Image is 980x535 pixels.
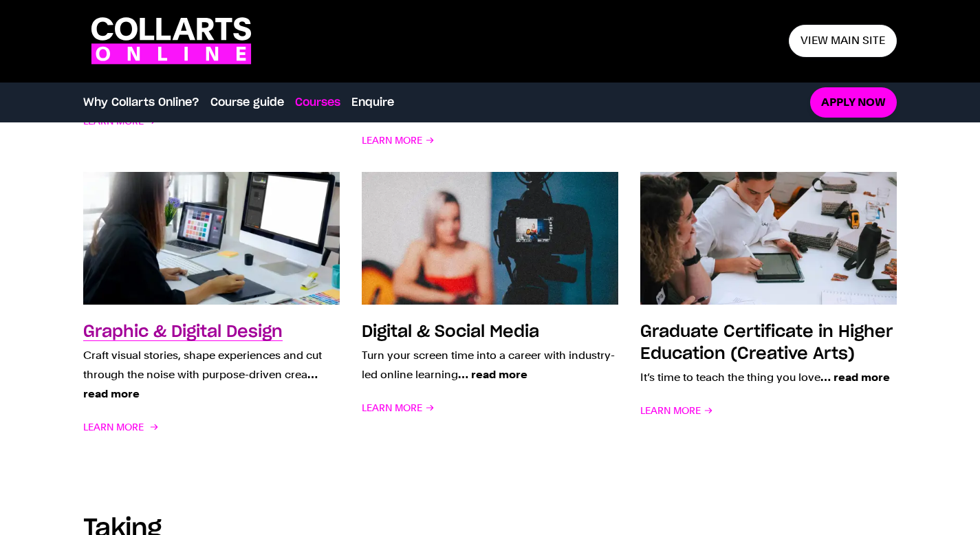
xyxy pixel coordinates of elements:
h3: Digital & Social Media [362,324,539,340]
span: Learn More [362,398,435,417]
a: Graduate Certificate in Higher Education (Creative Arts) It’s time to teach the thing you love… r... [640,172,897,437]
a: Digital & Social Media Turn your screen time into a career with industry-led online learning… rea... [362,172,618,437]
p: Turn your screen time into a career with industry-led online learning [362,346,618,384]
a: Course guide [210,94,284,111]
a: Courses [295,94,340,111]
span: Learn More [362,131,435,150]
h3: Graphic & Digital Design [83,324,283,340]
p: It’s time to teach the thing you love [640,368,897,387]
span: Learn More [83,417,156,437]
a: Apply now [810,87,897,118]
a: Why Collarts Online? [83,94,199,111]
h3: Graduate Certificate in Higher Education (Creative Arts) [640,324,893,362]
span: Learn More [640,401,713,420]
span: … read more [458,368,527,381]
a: View main site [789,25,897,57]
a: Graphic & Digital Design Craft visual stories, shape experiences and cut through the noise with p... [83,172,340,437]
p: Craft visual stories, shape experiences and cut through the noise with purpose-driven crea [83,346,340,404]
a: Enquire [351,94,394,111]
span: … read more [820,371,890,384]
